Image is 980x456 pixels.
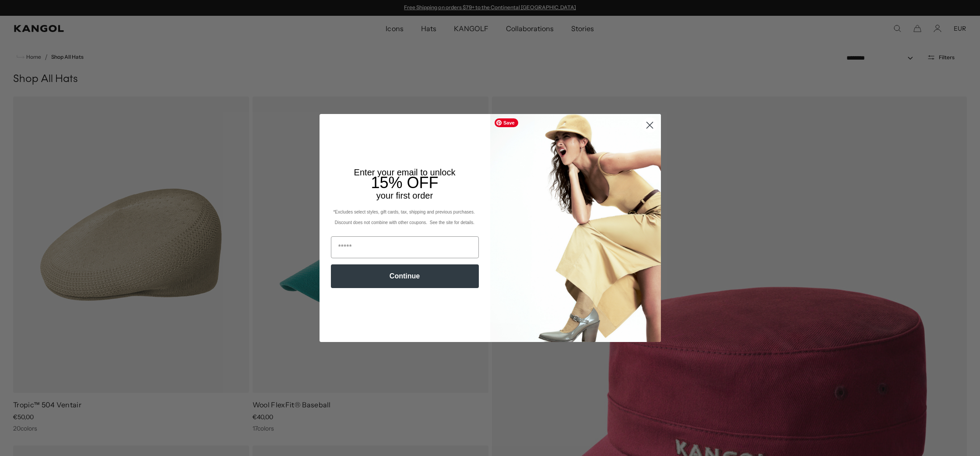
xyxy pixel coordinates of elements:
button: Close dialog [642,118,657,133]
button: Continue [331,264,479,288]
span: 15% OFF [371,174,438,192]
span: *Excludes select styles, gift cards, tax, shipping and previous purchases. Discount does not comb... [333,210,476,225]
input: Email [331,236,479,258]
img: 93be19ad-e773-4382-80b9-c9d740c9197f.jpeg [490,114,661,342]
span: your first order [376,191,433,200]
span: Save [495,118,518,127]
span: Enter your email to unlock [354,167,456,177]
